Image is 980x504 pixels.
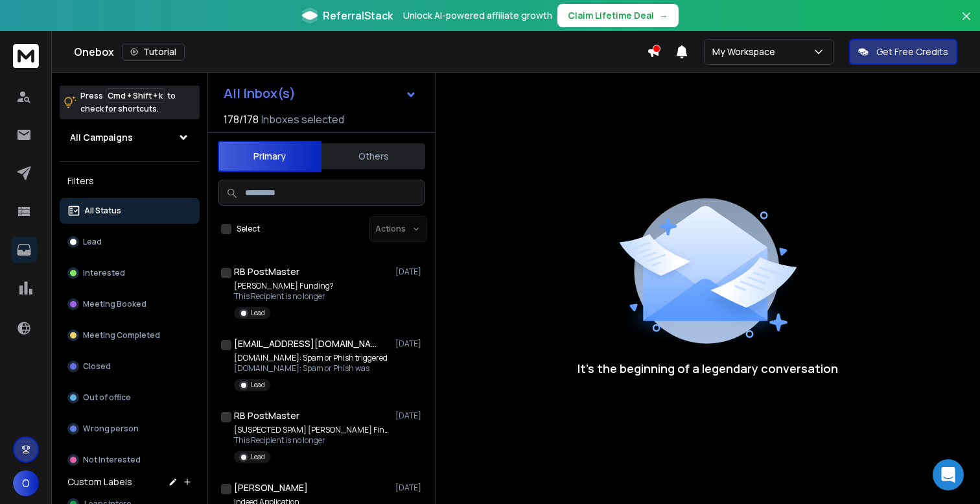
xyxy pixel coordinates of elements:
[234,363,388,374] p: [DOMAIN_NAME]: Spam or Phish was
[60,172,200,190] h3: Filters
[323,8,393,23] span: ReferralStack
[403,9,552,22] p: Unlock AI-powered affiliate growth
[83,424,139,434] p: Wrong person
[251,452,265,462] p: Lead
[251,308,265,318] p: Lead
[218,141,321,172] button: Primary
[213,80,427,106] button: All Inbox(s)
[70,131,133,144] h1: All Campaigns
[395,267,425,277] p: [DATE]
[234,425,390,435] p: [SUSPECTED SPAM] [PERSON_NAME] Finance?
[122,43,185,61] button: Tutorial
[234,481,308,494] h1: [PERSON_NAME]
[83,237,102,247] p: Lead
[557,4,679,27] button: Claim Lifetime Deal→
[933,459,964,490] div: Open Intercom Messenger
[60,322,200,348] button: Meeting Completed
[224,87,296,100] h1: All Inbox(s)
[60,447,200,473] button: Not Interested
[395,483,425,493] p: [DATE]
[395,339,425,349] p: [DATE]
[849,39,957,65] button: Get Free Credits
[60,291,200,317] button: Meeting Booked
[60,416,200,442] button: Wrong person
[234,409,299,422] h1: RB PostMaster
[83,455,141,465] p: Not Interested
[234,291,334,302] p: This Recipient is no longer
[60,260,200,286] button: Interested
[237,224,260,234] label: Select
[395,411,425,421] p: [DATE]
[234,435,390,446] p: This Recipient is no longer
[958,8,975,39] button: Close banner
[83,330,160,341] p: Meeting Completed
[83,299,146,309] p: Meeting Booked
[84,206,121,216] p: All Status
[234,337,377,350] h1: [EMAIL_ADDRESS][DOMAIN_NAME]
[13,470,39,496] button: O
[83,268,125,278] p: Interested
[321,142,425,171] button: Others
[577,359,838,378] p: It’s the beginning of a legendary conversation
[60,385,200,411] button: Out of office
[60,229,200,255] button: Lead
[712,45,780,58] p: My Workspace
[60,354,200,379] button: Closed
[261,112,344,127] h3: Inboxes selected
[251,380,265,390] p: Lead
[234,353,388,363] p: [DOMAIN_NAME]: Spam or Phish triggered
[234,265,299,278] h1: RB PostMaster
[83,392,131,403] p: Out of office
[60,125,200,150] button: All Campaigns
[60,198,200,224] button: All Status
[224,112,259,127] span: 178 / 178
[80,90,176,115] p: Press to check for shortcuts.
[67,475,132,488] h3: Custom Labels
[74,43,647,61] div: Onebox
[876,45,948,58] p: Get Free Credits
[106,88,165,103] span: Cmd + Shift + k
[659,9,668,22] span: →
[83,361,111,372] p: Closed
[234,281,334,291] p: [PERSON_NAME] Funding?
